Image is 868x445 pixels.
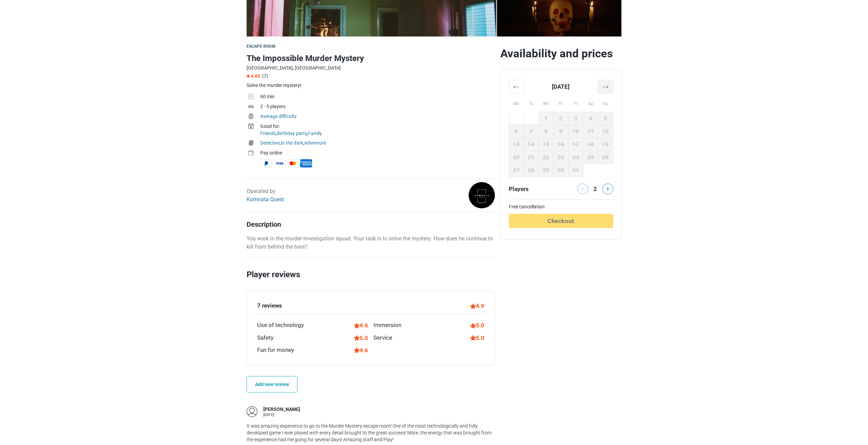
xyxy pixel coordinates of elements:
[509,125,524,138] td: 6
[583,138,598,151] td: 18
[554,164,569,177] td: 30
[257,333,274,342] div: Safety
[509,93,524,112] th: Mo
[598,125,613,138] td: 12
[260,149,495,157] div: Pay online
[598,93,613,112] th: Su
[470,301,484,310] div: 4.9
[257,346,294,355] div: Fun for money
[568,164,583,177] td: 31
[568,125,583,138] td: 10
[260,92,495,102] td: 60 min
[308,131,322,136] a: Family
[554,138,569,151] td: 16
[470,333,484,342] div: 5.0
[260,140,280,146] a: Detective
[247,220,495,228] h4: Description
[568,112,583,125] td: 3
[524,151,539,164] td: 21
[539,112,554,125] td: 1
[591,183,599,193] div: 2
[247,64,495,72] div: [GEOGRAPHIC_DATA], [GEOGRAPHIC_DATA]
[247,187,284,204] div: Operated by
[247,74,250,78] img: Star
[257,301,282,310] div: 7 reviews
[354,333,368,342] div: 5.0
[524,125,539,138] td: 7
[373,333,392,342] div: Service
[300,159,312,167] span: American Express
[539,93,554,112] th: We
[524,164,539,177] td: 28
[509,138,524,151] td: 13
[260,159,272,167] span: PayPal
[247,82,495,89] div: Solve the murder mystery!
[274,159,285,167] span: Visa
[354,346,368,355] div: 4.6
[247,235,495,251] p: You work in the murder investigation squad. Your task is to solve the mystery: How does he contin...
[554,112,569,125] td: 2
[247,376,297,392] a: Add new review
[539,151,554,164] td: 22
[277,131,307,136] a: Birthday party
[539,125,554,138] td: 8
[554,125,569,138] td: 9
[524,93,539,112] th: Tu
[281,140,303,146] a: In the dark
[568,138,583,151] td: 17
[583,112,598,125] td: 4
[260,131,276,136] a: Friends
[470,321,484,330] div: 5.0
[260,102,495,112] td: 2 - 5 players
[509,164,524,177] td: 27
[583,151,598,164] td: 25
[260,122,495,139] td: , ,
[247,268,495,291] h2: Player reviews
[598,112,613,125] td: 5
[539,138,554,151] td: 15
[247,44,276,49] span: Escape room
[598,151,613,164] td: 26
[354,321,368,330] div: 4.6
[247,52,495,64] h1: The Impossible Murder Mystery
[287,159,299,167] span: MasterCard
[524,138,539,151] td: 14
[247,422,495,443] p: It was amazing experience to go to the Murder Mystery escape room! One of the most technologicall...
[554,151,569,164] td: 23
[598,80,613,93] th: →
[568,151,583,164] td: 24
[260,114,297,119] a: Average difficulty
[583,125,598,138] td: 11
[598,138,613,151] td: 19
[373,321,401,330] div: Immersion
[260,123,495,130] div: Good for:
[469,182,495,208] img: e46de7e1bcaaced9l.png
[539,164,554,177] td: 29
[263,406,300,413] div: [PERSON_NAME]
[524,80,598,93] th: [DATE]
[568,93,583,112] th: Fr
[247,73,260,79] span: 4.85
[500,47,622,60] h2: Availability and prices
[583,93,598,112] th: Sa
[554,93,569,112] th: Th
[509,80,524,93] th: ←
[506,183,561,194] div: Players
[260,139,495,149] td: , ,
[247,196,284,203] a: Komnata Quest
[509,151,524,164] td: 20
[263,413,300,417] div: [DATE]
[509,203,613,210] td: Free cancellation
[262,73,268,79] span: (7)
[304,140,326,146] a: Adventure
[257,321,304,330] div: Use of technology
